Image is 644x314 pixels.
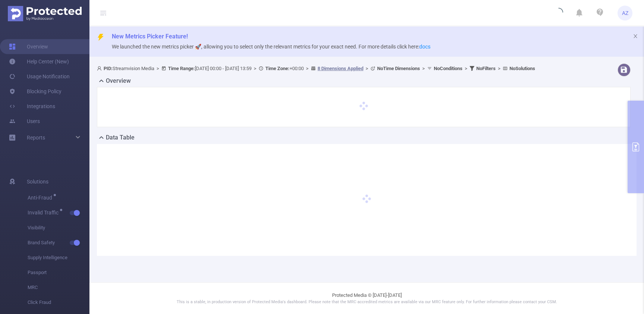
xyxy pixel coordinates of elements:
span: MRC [28,280,89,295]
u: 8 Dimensions Applied [318,66,363,71]
a: docs [419,44,430,50]
b: No Solutions [509,66,535,71]
span: Visibility [28,220,89,235]
span: AZ [622,6,628,21]
b: PID: [104,66,113,71]
span: Solutions [27,174,48,189]
i: icon: loading [554,8,563,18]
b: No Conditions [434,66,463,71]
span: Brand Safety [28,235,89,250]
span: > [463,66,470,71]
a: Integrations [9,99,55,114]
i: icon: thunderbolt [97,34,104,41]
span: Passport [28,265,89,280]
span: Anti-Fraud [28,195,55,200]
span: > [363,66,370,71]
i: icon: close [633,34,638,39]
a: Blocking Policy [9,84,61,99]
a: Reports [27,130,45,145]
span: > [252,66,259,71]
span: We launched the new metrics picker 🚀, allowing you to select only the relevant metrics for your e... [112,44,430,50]
h2: Data Table [106,133,135,142]
a: Overview [9,39,48,54]
h2: Overview [106,76,131,85]
span: New Metrics Picker Feature! [112,33,188,40]
b: No Filters [476,66,496,71]
p: This is a stable, in production version of Protected Media's dashboard. Please note that the MRC ... [108,299,625,305]
a: Users [9,114,40,129]
span: Invalid Traffic [28,210,61,215]
span: > [496,66,503,71]
span: Streamvision Media [DATE] 00:00 - [DATE] 13:59 +00:00 [97,66,535,71]
footer: Protected Media © [DATE]-[DATE] [89,282,644,314]
span: Reports [27,135,45,141]
a: Help Center (New) [9,54,69,69]
b: Time Zone: [265,66,290,71]
b: Time Range: [168,66,195,71]
span: > [154,66,161,71]
img: Protected Media [8,6,82,21]
span: > [420,66,427,71]
i: icon: user [97,66,104,71]
span: > [304,66,311,71]
button: icon: close [633,32,638,40]
b: No Time Dimensions [377,66,420,71]
a: Usage Notification [9,69,70,84]
span: Click Fraud [28,295,89,310]
span: Supply Intelligence [28,250,89,265]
